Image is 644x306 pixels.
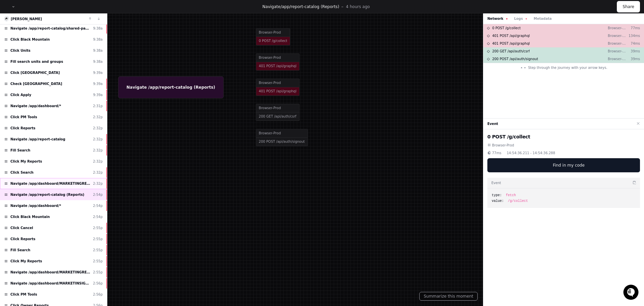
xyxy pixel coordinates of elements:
span: 401 POST /api/graphql [492,41,530,46]
p: Browser-Prod [608,26,627,31]
button: Metadata [534,16,552,21]
p: Browser-Prod [608,49,627,54]
div: We're available if you need us! [23,57,85,62]
div: 9:38a [93,37,103,42]
span: 14:54:36.211 - 14:54:36.288 [507,150,555,156]
span: Click PM Tools [10,292,37,297]
button: Summarize this moment [419,292,478,301]
p: 74ms [627,41,640,46]
div: 2:55p [93,270,103,275]
span: 200 POST /api/auth/signout [492,56,538,61]
span: 200 GET /api/auth/csrf [492,49,530,54]
div: 2:55p [93,225,103,230]
div: 2:32p [93,170,103,175]
button: Start new chat [114,52,122,60]
a: Powered byPylon [47,70,81,76]
div: 9:38a [93,48,103,53]
span: fetch [506,193,516,198]
span: Click Units [10,48,31,53]
span: Navigate [262,4,280,9]
button: Share [617,1,640,12]
p: Browser-Prod [608,33,627,38]
span: Click Black Mountain [10,37,50,42]
div: 9:39a [93,70,103,75]
img: PlayerZero [7,7,20,20]
span: Click Reports [10,126,35,131]
div: 2:32p [93,137,103,142]
span: Step through the journey with your arrow keys. [528,65,607,70]
iframe: Open customer support [623,284,641,302]
button: Network [487,16,507,21]
button: Find in my code [487,158,640,172]
div: 9:38a [93,59,103,64]
p: 77ms [627,26,640,31]
div: Start new chat [23,50,110,57]
span: Click Cancel [10,225,33,230]
span: Pylon [67,71,81,76]
span: Navigate /app/report-catalog (Reports) [10,192,84,197]
div: 2:56p [93,281,103,286]
h3: Event [491,180,501,185]
h2: 0 POST /g/collect [487,133,640,140]
span: Fill Search [10,248,30,253]
span: /app/report-catalog (Reports) [280,4,339,9]
span: Navigate /app/dashboard/* [10,203,61,208]
div: Welcome [7,27,122,38]
div: 2:32p [93,181,103,186]
span: Fill search units and groups [10,59,63,64]
span: Click Black Mountain [10,214,50,219]
span: 0 POST /g/collect [492,26,521,31]
div: 9:38a [93,26,103,31]
span: Navigate /app/report-catalog [10,137,65,142]
span: Click [GEOGRAPHIC_DATA] [10,70,60,75]
button: Event [487,121,498,126]
div: 2:32p [93,115,103,120]
span: Check [GEOGRAPHIC_DATA] [10,81,62,86]
div: 9:39a [93,81,103,86]
p: 39ms [627,49,640,54]
p: Browser-Prod [608,41,627,46]
div: 2:54p [93,214,103,219]
span: 401 POST /api/graphql [492,33,530,38]
div: 2:32p [93,159,103,164]
div: 2:55p [93,248,103,253]
div: 2:32p [93,148,103,153]
p: Browser-Prod [608,56,627,61]
img: 14.svg [5,17,9,21]
span: Navigate /app/dashboard/* [10,103,61,108]
span: Click My Reports [10,159,42,164]
div: 2:54p [93,192,103,197]
span: value: [492,199,504,204]
p: 134ms [627,33,640,38]
span: Click Apply [10,92,31,97]
div: 2:55p [93,259,103,264]
div: 2:31p [93,103,103,108]
button: Logs [514,16,527,21]
img: 1736555170064-99ba0984-63c1-480f-8ee9-699278ef63ed [7,50,19,62]
span: Navigate /app/dashboard/MARKETINGREPORTS (Marketing Reports) [10,181,90,186]
span: Navigate /app/dashboard/MARKETINGREPORTS (Marketing Reports) [10,270,90,275]
div: 2:55p [93,236,103,242]
span: Browser-Prod [492,143,514,148]
p: 4 hours ago [346,4,370,9]
div: 2:32p [93,126,103,131]
p: 39ms [627,56,640,61]
div: 9:39a [93,92,103,97]
span: /g/collect [508,199,528,204]
span: Click PM Tools [10,115,37,120]
span: type: [492,193,502,198]
span: Click Search [10,170,34,175]
a: [PERSON_NAME] [11,17,42,21]
div: 2:54p [93,203,103,208]
span: Fill Search [10,148,30,153]
span: Click My Reports [10,259,42,264]
span: 77ms [492,150,501,156]
div: 2:56p [93,292,103,297]
span: Navigate /app/dashboard/MARKETINSIGHTS (Market Insights) [10,281,90,286]
span: Click Reports [10,236,35,242]
span: Navigate /app/report-catalog/shared-pacing-revenue (Pacing Detail) [10,26,90,31]
span: Find in my code [553,163,585,168]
